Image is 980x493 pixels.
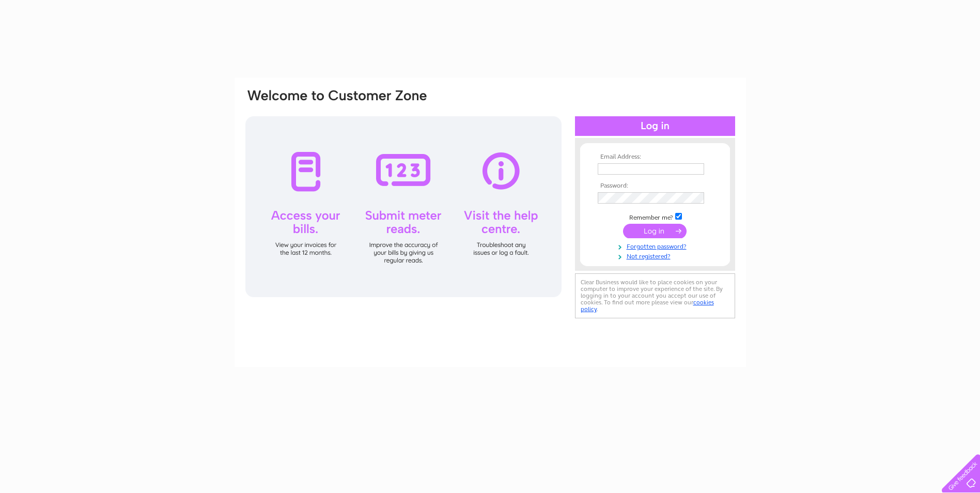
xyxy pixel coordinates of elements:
[575,273,735,318] div: Clear Business would like to place cookies on your computer to improve your experience of the sit...
[598,251,715,260] a: Not registered?
[598,241,715,251] a: Forgotten password?
[595,182,715,190] th: Password:
[595,153,715,161] th: Email Address:
[623,224,687,238] input: Submit
[581,299,714,313] a: cookies policy
[595,211,715,222] td: Remember me?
